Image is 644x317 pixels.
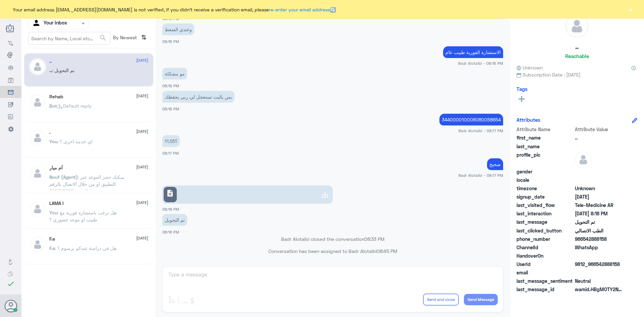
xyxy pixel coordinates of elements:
[517,252,574,259] span: HandoverOn
[517,117,540,123] h6: Attributes
[517,176,574,183] span: locale
[575,126,624,133] span: Attribute Value
[487,158,503,170] p: 2/8/2025, 8:17 PM
[517,151,574,167] span: profile_pic
[517,210,574,217] span: last_interaction
[575,151,592,168] img: defaultAdmin.png
[29,94,46,111] img: defaultAdmin.png
[162,135,180,147] p: 2/8/2025, 8:17 PM
[575,185,624,192] span: Unknown
[517,143,574,150] span: last_name
[517,227,574,234] span: last_clicked_button
[49,67,52,73] span: ..
[162,230,179,234] span: 08:18 PM
[136,128,148,135] span: [DATE]
[162,107,179,111] span: 08:16 PM
[49,129,51,135] h5: .
[162,151,179,155] span: 08:17 PM
[517,202,574,209] span: last_visited_flow
[49,103,57,109] span: Bot
[49,245,55,251] span: F.a
[136,164,148,170] span: [DATE]
[575,261,624,268] span: 9812_966542888158
[443,46,503,58] p: 2/8/2025, 8:16 PM
[29,32,110,44] input: Search by Name, Local etc…
[575,277,624,284] span: 0
[57,139,93,144] span: : اي خدمه اخرى ؟
[439,114,503,125] p: 2/8/2025, 8:17 PM
[136,57,148,63] span: [DATE]
[162,207,179,211] span: 08:18 PM
[575,252,624,259] span: null
[49,174,78,180] span: Nouf (Agent)
[162,68,187,80] p: 2/8/2025, 8:16 PM
[464,294,498,305] button: Send Message
[575,218,624,225] span: تم التحويل
[162,16,179,21] span: 08:15 PM
[575,244,624,251] span: 2
[99,34,107,42] span: search
[141,32,147,43] i: ⇅
[517,134,574,141] span: first_name
[49,139,57,144] span: You
[575,134,624,141] span: ..
[517,64,543,71] span: Unknown
[364,236,384,242] span: 08:33 PM
[517,126,574,133] span: Attribute Name
[162,39,179,44] span: 08:16 PM
[517,71,637,78] span: Subscription Date : [DATE]
[517,261,574,268] span: UserId
[29,201,46,217] img: defaultAdmin.png
[162,84,179,88] span: 08:16 PM
[49,165,63,171] h5: أم ميار
[575,43,579,51] h5: ..
[517,244,574,251] span: ChannelId
[166,189,174,197] span: description
[136,235,148,241] span: [DATE]
[517,185,574,192] span: timezone
[517,286,574,293] span: last_message_id
[13,6,336,13] span: Your email address [EMAIL_ADDRESS][DOMAIN_NAME] is not verified, if you didn't receive a verifica...
[459,172,503,178] span: Badr Alotaibi - 08:17 PM
[575,202,624,209] span: Tele-Medicine AR
[57,103,92,109] span: : Default reply
[99,33,107,44] button: search
[575,176,624,183] span: null
[627,6,634,13] button: ×
[49,94,63,100] h5: Rehab
[49,236,55,242] h5: F.a
[49,174,124,194] span: : يمكنك حجز الموعد عبر التطبيق او من خلال الاتصال بالرقم الموحد 920012222
[575,168,624,175] span: null
[52,67,74,73] span: : تم التحويل
[458,60,503,66] span: Badr Alotaibi - 08:16 PM
[377,248,397,254] span: 08:45 PM
[55,245,116,251] span: : هل في دراسة عندكم برسوم ؟
[49,58,52,64] h5: ..
[565,53,589,59] h6: Reachable
[566,15,588,38] img: defaultAdmin.png
[162,23,194,35] p: 2/8/2025, 8:16 PM
[575,235,624,243] span: 966542888158
[136,93,148,99] span: [DATE]
[575,269,624,276] span: null
[29,236,46,253] img: defaultAdmin.png
[49,210,57,215] span: You
[575,227,624,234] span: الطب الاتصالي
[29,58,46,75] img: defaultAdmin.png
[49,210,116,222] span: : هل ترغب باستشارة فورية مع طبيب او موعد حضوري ؟
[517,218,574,225] span: last_message
[136,200,148,206] span: [DATE]
[49,201,64,206] h5: LAMA !
[29,129,46,146] img: defaultAdmin.png
[269,7,330,12] a: re-enter your email address
[575,286,624,293] span: wamid.HBgMOTY2NTQyODg4MTU4FQIAEhggOUNEODcyRUU2RkUwNUIyNjUxNUYyRjk1QUJFN0E3N0YA
[575,210,624,217] span: 2025-08-02T17:18:58.518Z
[517,168,574,175] span: gender
[162,91,234,103] p: 2/8/2025, 8:16 PM
[517,277,574,284] span: last_message_sentiment
[517,193,574,200] span: signup_date
[423,294,459,306] button: Send and close
[459,128,503,134] span: Badr Alotaibi - 08:17 PM
[517,269,574,276] span: email
[162,186,333,204] a: description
